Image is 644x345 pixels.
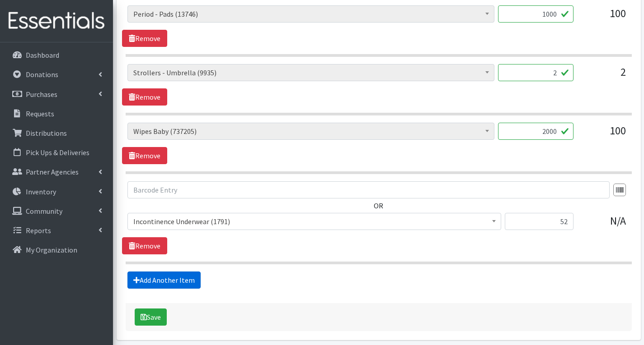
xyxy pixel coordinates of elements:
[498,123,573,140] input: Quantity
[581,5,626,30] div: 100
[4,124,109,142] a: Distributions
[127,123,494,140] span: Wipes Baby (737205)
[135,308,167,326] button: Save
[581,64,626,88] div: 2
[133,215,495,228] span: Incontinence Underwear (1791)
[4,183,109,201] a: Inventory
[4,143,109,161] a: Pick Ups & Deliveries
[26,245,77,254] p: My Organization
[26,109,54,118] p: Requests
[4,221,109,239] a: Reports
[122,88,167,106] a: Remove
[127,64,494,81] span: Strollers - Umbrella (9935)
[26,226,51,235] p: Reports
[4,6,109,36] img: HumanEssentials
[133,66,489,79] span: Strollers - Umbrella (9935)
[127,5,494,23] span: Period - Pads (13746)
[581,213,626,237] div: N/A
[26,90,57,99] p: Purchases
[4,241,109,259] a: My Organization
[122,30,167,47] a: Remove
[26,129,67,138] p: Distributions
[26,70,58,79] p: Donations
[4,85,109,103] a: Purchases
[26,167,79,176] p: Partner Agencies
[26,51,59,60] p: Dashboard
[133,8,489,20] span: Period - Pads (13746)
[122,147,167,164] a: Remove
[498,5,573,23] input: Quantity
[374,200,383,211] label: OR
[26,148,89,157] p: Pick Ups & Deliveries
[498,64,573,81] input: Quantity
[127,181,610,198] input: Barcode Entry
[581,123,626,147] div: 100
[127,271,201,289] a: Add Another Item
[4,105,109,123] a: Requests
[26,207,62,216] p: Community
[127,213,501,230] span: Incontinence Underwear (1791)
[505,213,573,230] input: Quantity
[133,125,489,138] span: Wipes Baby (737205)
[4,46,109,64] a: Dashboard
[26,187,56,196] p: Inventory
[4,163,109,181] a: Partner Agencies
[4,202,109,220] a: Community
[4,65,109,83] a: Donations
[122,237,167,254] a: Remove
